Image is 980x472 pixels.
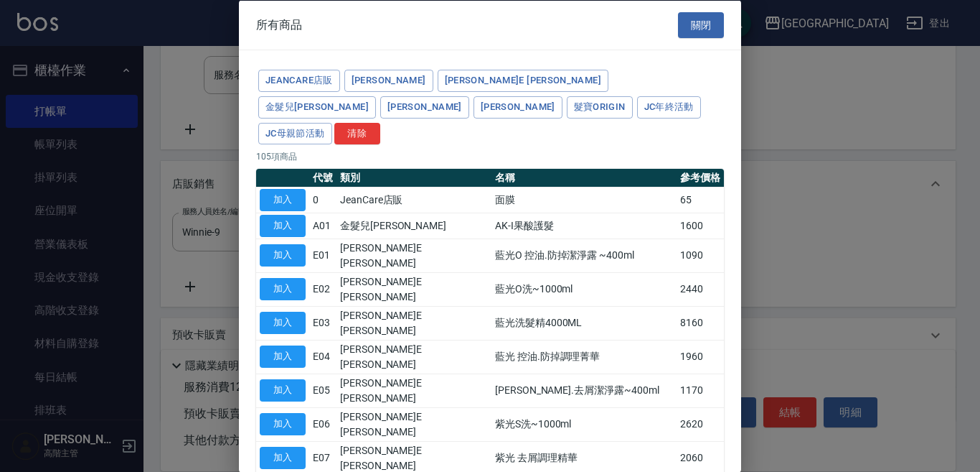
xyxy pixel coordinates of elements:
[336,374,491,407] td: [PERSON_NAME]E [PERSON_NAME]
[336,407,491,441] td: [PERSON_NAME]E [PERSON_NAME]
[438,70,608,92] button: [PERSON_NAME]E [PERSON_NAME]
[260,379,306,402] button: 加入
[309,306,336,340] td: E03
[334,122,380,144] button: 清除
[336,239,491,272] td: [PERSON_NAME]E [PERSON_NAME]
[677,239,724,272] td: 1090
[256,150,724,163] p: 105 項商品
[260,215,306,237] button: 加入
[491,239,677,272] td: 藍光O 控油.防掉潔淨露 ~400ml
[678,11,724,38] button: 關閉
[677,187,724,213] td: 65
[336,187,491,213] td: JeanCare店販
[344,70,433,92] button: [PERSON_NAME]
[260,278,306,300] button: 加入
[677,272,724,306] td: 2440
[677,213,724,239] td: 1600
[491,169,677,188] th: 名稱
[677,340,724,374] td: 1960
[309,239,336,272] td: E01
[309,169,336,188] th: 代號
[491,340,677,374] td: 藍光 控油.防掉調理菁華
[491,374,677,407] td: [PERSON_NAME].去屑潔淨露~400ml
[260,447,306,469] button: 加入
[309,407,336,441] td: E06
[336,340,491,374] td: [PERSON_NAME]E [PERSON_NAME]
[491,272,677,306] td: 藍光O洗~1000ml
[309,374,336,407] td: E05
[260,346,306,368] button: 加入
[260,244,306,267] button: 加入
[258,70,340,92] button: JeanCare店販
[309,187,336,213] td: 0
[336,306,491,340] td: [PERSON_NAME]E [PERSON_NAME]
[491,213,677,239] td: AK-I果酸護髮
[336,213,491,239] td: 金髮兒[PERSON_NAME]
[677,374,724,407] td: 1170
[473,96,562,118] button: [PERSON_NAME]
[309,213,336,239] td: A01
[677,169,724,188] th: 參考價格
[256,17,302,32] span: 所有商品
[309,272,336,306] td: E02
[258,96,376,118] button: 金髮兒[PERSON_NAME]
[336,169,491,188] th: 類別
[491,306,677,340] td: 藍光洗髮精4000ML
[491,187,677,213] td: 面膜
[260,413,306,435] button: 加入
[258,122,332,144] button: JC母親節活動
[677,407,724,441] td: 2620
[637,96,701,118] button: JC年終活動
[260,312,306,334] button: 加入
[309,340,336,374] td: E04
[260,189,306,211] button: 加入
[491,407,677,441] td: 紫光S洗~1000ml
[677,306,724,340] td: 8160
[567,96,633,118] button: 髮寶Origin
[380,96,469,118] button: [PERSON_NAME]
[336,272,491,306] td: [PERSON_NAME]E [PERSON_NAME]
